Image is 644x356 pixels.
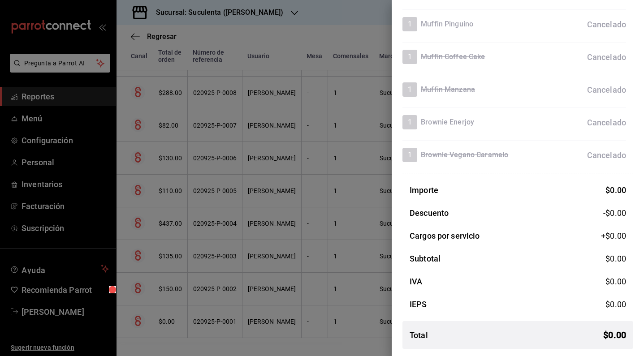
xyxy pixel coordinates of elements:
[421,19,473,30] h4: Muffin Pinguino
[410,230,480,242] h3: Cargos por servicio
[605,185,626,195] span: $ 0.00
[421,84,475,95] h4: Muffin Manzana
[587,18,626,30] div: Cancelado
[402,117,417,128] span: 1
[587,84,626,96] div: Cancelado
[410,253,441,265] h3: Subtotal
[587,149,626,161] div: Cancelado
[402,150,417,160] span: 1
[410,329,428,341] h3: Total
[603,207,626,219] span: -$0.00
[587,51,626,63] div: Cancelado
[421,117,474,128] h4: Brownie Enerjoy
[410,275,422,287] h3: IVA
[421,150,508,160] h4: Brownie Vegano Caramelo
[402,84,417,95] span: 1
[410,298,427,310] h3: IEPS
[402,51,417,62] span: 1
[605,277,626,286] span: $ 0.00
[601,230,626,242] span: +$ 0.00
[421,51,485,62] h4: Muffin Coffee Cake
[603,328,626,342] span: $ 0.00
[587,116,626,129] div: Cancelado
[410,207,449,219] h3: Descuento
[605,254,626,263] span: $ 0.00
[410,184,438,196] h3: Importe
[605,300,626,309] span: $ 0.00
[402,19,417,30] span: 1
